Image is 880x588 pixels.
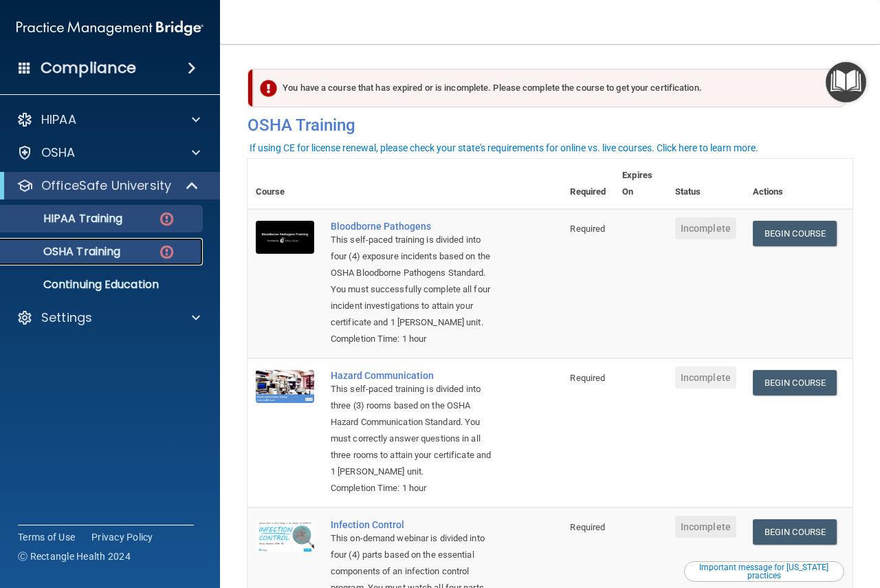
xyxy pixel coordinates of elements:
[16,177,199,194] a: OfficeSafe University
[331,232,493,331] div: This self-paced training is divided into four (4) exposure incidents based on the OSHA Bloodborne...
[91,530,153,544] a: Privacy Policy
[247,159,322,209] th: Course
[158,243,175,261] img: danger-circle.6113f641.png
[570,373,605,383] span: Required
[41,111,76,128] p: HIPAA
[41,177,171,194] p: OfficeSafe University
[16,111,200,128] a: HIPAA
[753,519,837,545] a: Begin Course
[9,212,122,226] p: HIPAA Training
[614,159,667,209] th: Expires On
[331,519,493,530] a: Infection Control
[253,69,846,107] div: You have a course that has expired or is incomplete. Please complete the course to get your certi...
[41,58,136,78] h4: Compliance
[745,159,852,209] th: Actions
[331,381,493,480] div: This self-paced training is divided into three (3) rooms based on the OSHA Hazard Communication S...
[570,522,605,532] span: Required
[331,370,493,381] a: Hazard Communication
[562,159,614,209] th: Required
[41,144,76,161] p: OSHA
[158,210,175,228] img: danger-circle.6113f641.png
[686,563,842,580] div: Important message for [US_STATE] practices
[570,224,605,234] span: Required
[331,331,493,347] div: Completion Time: 1 hour
[811,493,863,545] iframe: Drift Widget Chat Controller
[41,309,92,326] p: Settings
[16,14,203,42] img: PMB logo
[675,367,736,389] span: Incomplete
[675,516,736,538] span: Incomplete
[16,144,200,161] a: OSHA
[18,549,131,563] span: Ⓒ Rectangle Health 2024
[260,80,277,97] img: exclamation-circle-solid-danger.72ef9ffc.png
[247,141,760,155] button: If using CE for license renewal, please check your state's requirements for online vs. live cours...
[16,309,200,326] a: Settings
[675,217,736,239] span: Incomplete
[667,159,745,209] th: Status
[18,530,75,544] a: Terms of Use
[753,370,837,395] a: Begin Course
[9,245,120,259] p: OSHA Training
[826,62,866,102] button: Open Resource Center
[247,116,852,135] h4: OSHA Training
[753,221,837,246] a: Begin Course
[331,480,493,497] div: Completion Time: 1 hour
[250,143,758,153] div: If using CE for license renewal, please check your state's requirements for online vs. live cours...
[9,278,197,292] p: Continuing Education
[684,561,844,582] button: Read this if you are a dental practitioner in the state of CA
[331,221,493,232] a: Bloodborne Pathogens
